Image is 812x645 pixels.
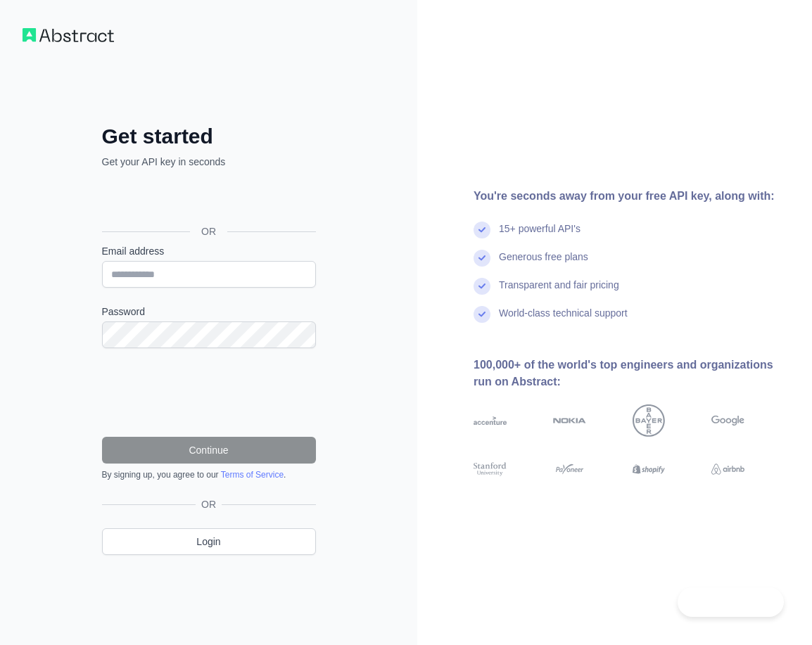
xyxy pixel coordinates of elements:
[474,461,507,477] img: stanford university
[499,278,619,306] div: Transparent and fair pricing
[474,404,507,438] img: accenture
[474,188,789,205] div: You're seconds away from your free API key, along with:
[474,357,789,390] div: 100,000+ of the world's top engineers and organizations run on Abstract:
[196,497,222,511] span: OR
[633,404,666,438] img: bayer
[711,404,744,438] img: google
[23,28,114,42] img: Workflow
[499,222,581,250] div: 15+ powerful API's
[474,278,490,295] img: check mark
[553,404,586,438] img: nokia
[474,222,490,238] img: check mark
[102,305,316,319] label: Password
[711,461,744,477] img: airbnb
[553,461,586,477] img: payoneer
[102,469,316,480] div: By signing up, you agree to our .
[474,306,490,323] img: check mark
[678,587,784,617] iframe: Toggle Customer Support
[474,250,490,267] img: check mark
[95,184,320,215] iframe: Sign in with Google Button
[190,224,227,238] span: OR
[102,528,316,555] a: Login
[102,155,316,169] p: Get your API key in seconds
[499,250,588,278] div: Generous free plans
[102,244,316,258] label: Email address
[102,365,316,420] iframe: reCAPTCHA
[102,124,316,149] h2: Get started
[499,306,628,334] div: World-class technical support
[633,461,666,477] img: shopify
[221,470,284,480] a: Terms of Service
[102,437,316,464] button: Continue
